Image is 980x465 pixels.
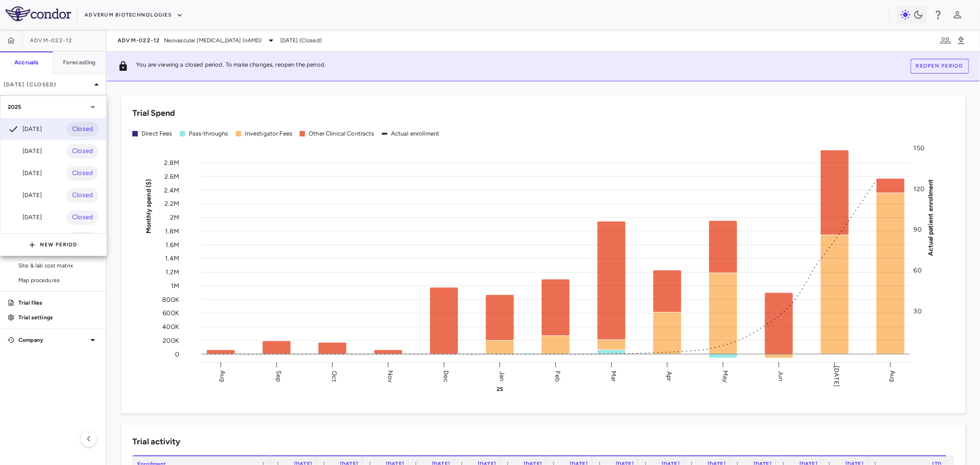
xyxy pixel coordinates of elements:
[67,168,98,178] span: Closed
[29,238,78,252] button: New Period
[67,212,98,222] span: Closed
[8,190,42,201] div: [DATE]
[8,146,42,157] div: [DATE]
[8,124,42,135] div: [DATE]
[0,96,106,118] div: 2025
[67,190,98,200] span: Closed
[8,103,22,111] p: 2025
[8,212,42,223] div: [DATE]
[67,146,98,156] span: Closed
[67,124,98,134] span: Closed
[8,168,42,179] div: [DATE]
